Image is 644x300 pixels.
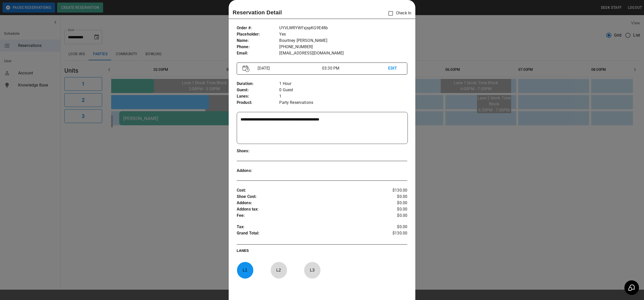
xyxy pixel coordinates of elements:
[379,213,407,219] p: $0.00
[237,38,279,44] p: Name :
[237,168,279,174] p: Addons :
[237,213,379,219] p: Fee :
[279,38,407,44] p: Bourtney [PERSON_NAME]
[237,25,279,31] p: Order # :
[279,25,407,31] p: UYVLWRYWFxjspKG9E48b
[237,148,279,154] p: Shoes :
[379,187,407,194] p: $130.00
[237,81,279,87] p: Duration :
[388,65,401,72] p: EDIT
[270,264,287,276] p: L 2
[379,200,407,206] p: $0.00
[279,31,407,38] p: Yes
[237,187,379,194] p: Cost :
[379,230,407,238] p: $130.00
[279,100,407,106] p: Party Reservations
[256,65,322,71] p: [DATE]
[279,50,407,56] p: [EMAIL_ADDRESS][DOMAIN_NAME]
[237,87,279,93] p: Guest :
[279,87,407,93] p: 0 Guest
[304,264,320,276] p: L 3
[237,264,253,276] p: L 1
[379,224,407,230] p: $0.00
[237,50,279,56] p: Email :
[279,44,407,50] p: [PHONE_NUMBER]
[237,206,379,213] p: Addons tax :
[237,230,379,238] p: Grand Total :
[237,31,279,38] p: Placeholder :
[237,100,279,106] p: Product :
[237,248,407,255] p: LANES
[237,194,379,200] p: Shoe Cost :
[385,8,411,19] p: Check In
[322,65,388,71] p: 03:30 PM
[279,93,407,100] p: 1
[243,65,250,72] img: Vector
[279,81,407,87] p: 1 Hour
[237,200,379,206] p: Addons :
[379,206,407,213] p: $0.00
[237,224,379,230] p: Tax :
[237,44,279,50] p: Phone :
[233,8,282,17] p: Reservation Detail
[379,194,407,200] p: $0.00
[237,93,279,100] p: Lanes :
